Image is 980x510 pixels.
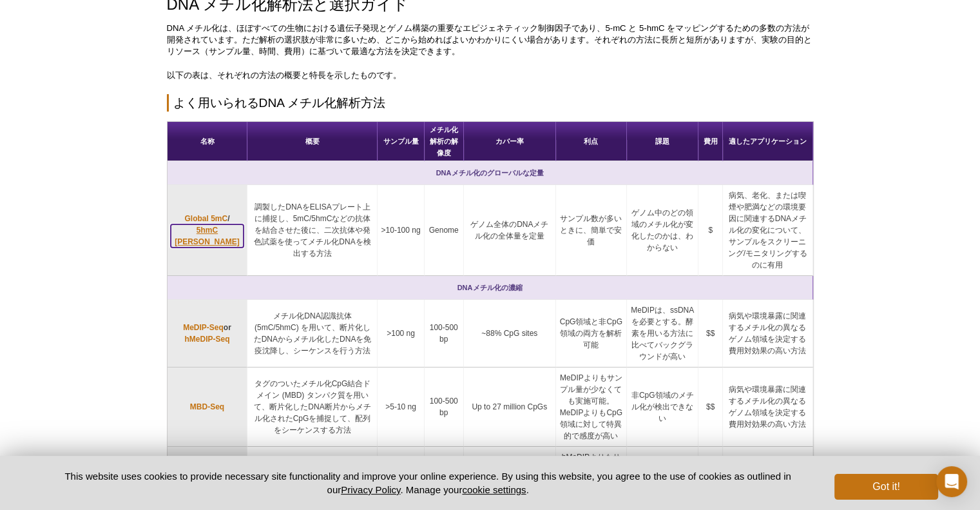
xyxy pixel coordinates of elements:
td: ~88% CpG sites [464,300,556,368]
td: >10‑100 ng [378,185,424,276]
h2: よく用いられるDNA メチル化解析方法 [167,94,814,112]
td: MeDIPは、ssDNAを必要とする。酵素を用いる方法に比べてバックグラウンドが高い [627,300,698,368]
td: MeDIPよりもサンプル量が少なくても実施可能。MeDIPよりもCpG領域に対して特異的で感度が高い [556,368,627,447]
td: 調製したDNAをELISAプレート上に捕捉し、5mC/5hmCなどの抗体を結合させた後に、二次抗体や発色試薬を使ってメチル化DNAを検出する方法 [247,185,378,276]
th: 名称 [168,122,248,161]
td: ゲノム中のどの領域のメチル化が変化したのかは、わからない [627,185,698,276]
a: MBD-Seq [190,401,224,413]
th: 利点 [556,122,627,161]
td: 100-500 bp [425,368,464,447]
button: cookie settings [462,484,526,495]
td: $ [698,185,723,276]
td: タグのついたメチル化CpG結合ドメイン (MBD) タンパク質を用いて、断片化したDNA断片からメチル化されたCpGを捕捉して、配列をシーケンスする方法 [247,368,378,447]
a: 5hmC [PERSON_NAME] [171,224,244,248]
td: 病気や環境暴露に関連するメチル化の異なるゲノム領域を決定する費用対効果の高い方法 [723,300,813,368]
th: 課題 [627,122,698,161]
td: 病気、老化、または喫煙や肥満などの環境要因に関連するDNAメチル化の変化について、サンプルをスクリーニング/モニタリングするのに有用 [723,185,813,276]
td: CpG領域と非CpG領域の両方を解析可能 [556,300,627,368]
th: DNAメチル化の濃縮 [168,276,813,300]
td: 100-500 bp [425,300,464,368]
th: DNAメチル化のグローバルな定量 [168,161,813,185]
td: Genome [425,185,464,276]
td: 非CpG領域のメチル化が検出できない [627,368,698,447]
button: Got it! [834,474,937,500]
th: カバー率 [464,122,556,161]
td: 病気や環境暴露に関連するメチル化の異なるゲノム領域を決定する費用対効果の高い方法 [723,368,813,447]
p: This website uses cookies to provide necessary site functionality and improve your online experie... [43,469,814,496]
td: $$ [698,368,723,447]
th: メチル化解析の解像度 [425,122,464,161]
div: Open Intercom Messenger [936,466,967,497]
td: メチル化DNA認識抗体 (5mC/5hmC) を用いて、断片化したDNAからメチル化したDNAを免疫沈降し、シーケンスを行う方法 [247,300,378,368]
th: 概要 [247,122,378,161]
strong: or [183,323,231,344]
strong: / [171,214,244,246]
td: ゲノム全体のDNAメチル化の全体量を定量 [464,185,556,276]
td: >100 ng [378,300,424,368]
a: hMeDIP-Seq [184,333,229,345]
td: >5‑10 ng [378,368,424,447]
td: Up to 27 million CpGs [464,368,556,447]
th: 費用 [698,122,723,161]
a: Global 5mC [184,213,227,224]
td: サンプル数が多いときに、簡単で安価 [556,185,627,276]
a: Privacy Policy [341,484,400,495]
th: サンプル量 [378,122,424,161]
p: DNA メチル化は、ほぼすべての生物における遺伝子発現とゲノム構築の重要なエピジェネティック制御因子であり、5-mC と 5-hmC をマッピングするための多数の方法が開発されています。ただ解析... [167,23,814,57]
a: MeDIP-Seq [183,322,224,333]
td: $$ [698,300,723,368]
p: 以下の表は、それぞれの方法の概要と特長を示したものです。 [167,70,814,81]
th: 適したアプリケーション [723,122,813,161]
